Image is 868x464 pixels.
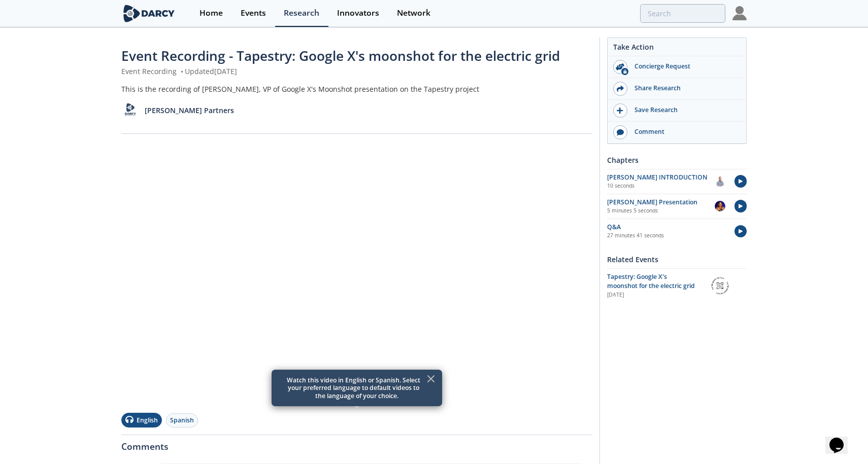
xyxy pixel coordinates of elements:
[607,232,725,240] p: 27 minutes 41 seconds
[607,151,747,169] div: Chapters
[145,105,234,116] p: [PERSON_NAME] Partners
[607,251,747,268] div: Related Events
[627,62,741,71] div: Concierge Request
[337,9,379,17] div: Innovators
[704,277,736,295] img: X Moonshot
[397,9,430,17] div: Network
[627,105,741,115] div: Save Research
[715,176,725,187] img: lennart.jpg
[608,42,746,56] div: Take Action
[607,207,715,215] p: 5 minutes 5 seconds
[627,127,741,136] div: Comment
[121,435,592,451] div: Comments
[277,373,437,403] p: Watch this video in English or Spanish. Select your preferred language to default videos to the l...
[607,198,715,207] div: [PERSON_NAME] Presentation
[121,47,560,65] span: Event Recording - Tapestry: Google X's moonshot for the electric grid
[284,9,319,17] div: Research
[179,66,185,76] span: •
[607,182,715,190] p: 10 seconds
[640,4,725,23] input: Advanced Search
[241,9,266,17] div: Events
[735,200,747,212] img: play-chapters.svg
[121,141,592,406] iframe: vimeo
[121,84,592,94] div: This is the recording of [PERSON_NAME], VP of Google X's Moonshot presentation on the Tapestry pr...
[121,413,162,427] button: English
[607,173,715,182] div: [PERSON_NAME] INTRODUCTION
[825,423,858,454] iframe: chat widget
[121,5,177,22] img: logo-wide.svg
[607,272,747,299] a: Tapestry: Google X's moonshot for the electric grid [DATE] X Moonshot
[715,201,725,211] img: N2X8fDa6Qniu8M615aoZ
[627,84,741,93] div: Share Research
[735,175,747,188] img: play-chapters.svg
[121,66,592,77] div: Event Recording Updated [DATE]
[199,9,223,17] div: Home
[607,272,695,290] span: Tapestry: Google X's moonshot for the electric grid
[607,291,697,299] div: [DATE]
[607,223,725,232] div: Q&A
[735,225,747,238] img: play-chapters.svg
[732,6,747,20] img: Profile
[166,413,198,427] button: Spanish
